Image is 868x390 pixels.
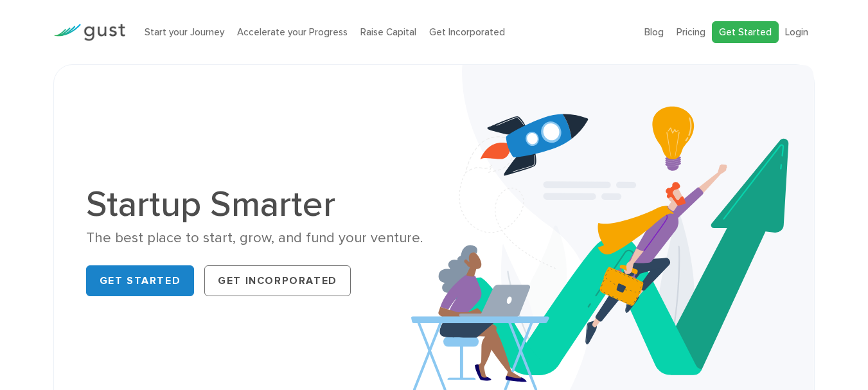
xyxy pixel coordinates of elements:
[86,265,195,296] a: Get Started
[86,229,425,247] div: The best place to start, grow, and fund your venture.
[785,26,808,38] a: Login
[429,26,505,38] a: Get Incorporated
[145,26,224,38] a: Start your Journey
[53,24,125,41] img: Gust Logo
[204,265,351,296] a: Get Incorporated
[237,26,348,38] a: Accelerate your Progress
[86,186,425,222] h1: Startup Smarter
[644,26,664,38] a: Blog
[360,26,416,38] a: Raise Capital
[712,21,779,44] a: Get Started
[677,26,705,38] a: Pricing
